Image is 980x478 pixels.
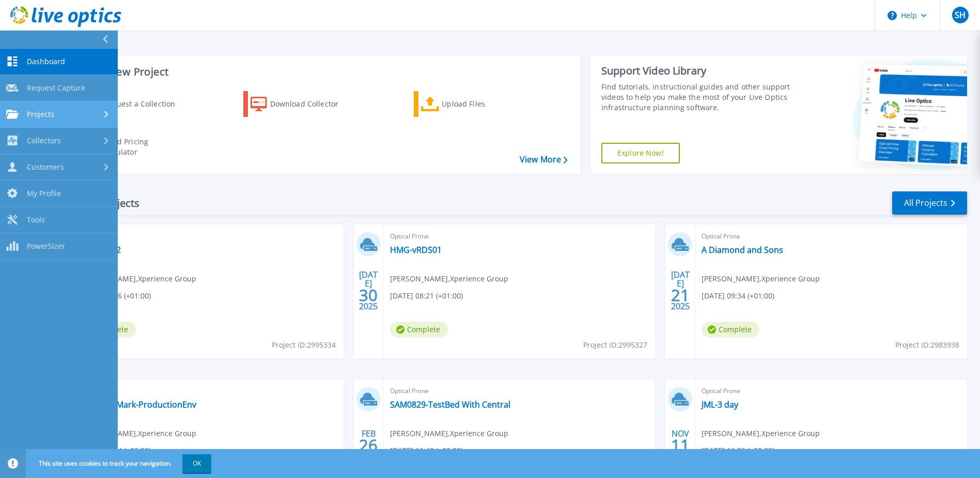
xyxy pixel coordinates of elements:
[78,273,196,285] span: [PERSON_NAME] , Xperience Group
[702,245,783,255] a: A Diamond and Sons
[702,322,759,337] span: Complete
[390,290,463,302] span: [DATE] 08:21 (+01:00)
[78,428,196,439] span: [PERSON_NAME] , Xperience Group
[272,339,336,351] span: Project ID: 2995334
[390,445,463,456] span: [DATE] 11:40 (+00:00)
[583,339,647,351] span: Project ID: 2995327
[101,137,184,157] div: Cloud Pricing Calculator
[702,231,961,242] span: Optical Prime
[28,454,211,473] span: This site uses cookies to track your navigation.
[27,242,65,251] span: PowerSizer
[601,82,793,113] div: Find tutorials, instructional guides and other support videos to help you make the most of your L...
[671,441,690,450] span: 11
[78,231,337,242] span: Optical Prime
[702,273,820,285] span: [PERSON_NAME] , Xperience Group
[601,143,680,163] a: Explore Now!
[390,231,649,242] span: Optical Prime
[390,322,448,337] span: Complete
[702,290,774,302] span: [DATE] 09:34 (+01:00)
[27,162,64,172] span: Customers
[671,291,690,300] span: 21
[27,189,61,198] span: My Profile
[78,399,196,410] a: SAM0902-Mark-ProductionEnv
[27,215,45,225] span: Tools
[73,91,189,117] a: Request a Collection
[671,426,690,464] div: NOV 2024
[955,11,966,19] span: SH
[520,155,568,165] a: View More
[671,272,690,309] div: [DATE] 2025
[359,272,378,309] div: [DATE] 2025
[390,273,508,285] span: [PERSON_NAME] , Xperience Group
[390,385,649,397] span: Optical Prime
[390,245,442,255] a: HMG-vRDS01
[243,91,359,117] a: Download Collector
[27,57,65,66] span: Dashboard
[892,191,967,215] a: All Projects
[182,454,211,473] button: OK
[359,291,378,300] span: 30
[270,94,353,114] div: Download Collector
[27,110,54,119] span: Projects
[73,66,567,78] h3: Start a New Project
[702,428,820,439] span: [PERSON_NAME] , Xperience Group
[702,385,961,397] span: Optical Prime
[359,426,378,464] div: FEB 2025
[895,339,959,351] span: Project ID: 2983938
[414,91,529,117] a: Upload Files
[103,94,185,114] div: Request a Collection
[27,83,85,93] span: Request Capture
[78,385,337,397] span: Optical Prime
[27,136,61,145] span: Collectors
[359,441,378,450] span: 26
[73,134,189,160] a: Cloud Pricing Calculator
[702,399,738,410] a: JML-3 day
[601,64,793,78] div: Support Video Library
[442,94,524,114] div: Upload Files
[390,399,510,410] a: SAM0829-TestBed With Central
[390,428,508,439] span: [PERSON_NAME] , Xperience Group
[702,445,774,456] span: [DATE] 11:36 (+00:00)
